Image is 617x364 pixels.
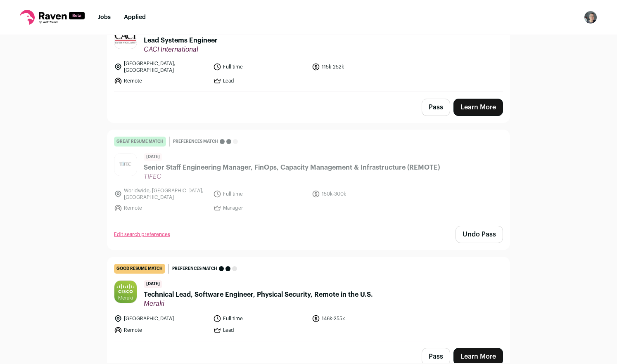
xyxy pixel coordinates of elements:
li: Lead [213,326,307,334]
li: [GEOGRAPHIC_DATA] [114,314,208,323]
div: great resume match [114,137,166,147]
img: 1bed34e9a7ad1f5e209559f65fd51d1a42f3522dafe3eea08c5e904d6a2faa38 [114,154,137,176]
span: TIFEC [144,173,440,181]
a: great resume match Preferences match [DATE] Lead Systems Engineer CACI International [GEOGRAPHIC_... [107,3,510,92]
span: CACI International [144,45,218,54]
li: Remote [114,204,208,212]
a: good resume match Preferences match [DATE] Technical Lead, Software Engineer, Physical Security, ... [107,257,510,341]
li: 146k-255k [312,314,406,323]
li: Remote [114,77,208,85]
a: Applied [124,14,146,20]
img: ad5e93deff76af6c9c1594c273578b54a90a69d7ff5afeac0caec6d87da0752e.jpg [114,31,137,44]
span: Meraki [144,300,373,308]
div: good resume match [114,264,165,274]
span: Preferences match [173,137,218,146]
li: Lead [213,77,307,85]
a: Edit search preferences [114,231,170,238]
a: Jobs [98,14,111,20]
a: great resume match Preferences match [DATE] Senior Staff Engineering Manager, FinOps, Capacity Ma... [107,130,510,219]
span: [DATE] [144,153,162,161]
li: Full time [213,187,307,201]
a: Learn More [453,99,503,116]
span: Preferences match [172,265,217,273]
button: Undo Pass [456,226,503,243]
button: Pass [422,99,450,116]
li: Manager [213,204,307,212]
li: Full time [213,60,307,73]
li: 115k-252k [312,60,406,73]
li: [GEOGRAPHIC_DATA], [GEOGRAPHIC_DATA] [114,60,208,73]
li: Worldwide, [GEOGRAPHIC_DATA], [GEOGRAPHIC_DATA] [114,187,208,201]
span: Lead Systems Engineer [144,35,218,45]
li: 150k-300k [312,187,406,201]
li: Full time [213,314,307,323]
button: Open dropdown [584,11,597,24]
li: Remote [114,326,208,334]
span: [DATE] [144,280,162,288]
img: 6ab5635d18595fdb855f09cb584cb1d85261566ffe28de4deeefcf8e49653e00.jpg [114,281,137,303]
span: Technical Lead, Software Engineer, Physical Security, Remote in the U.S. [144,290,373,300]
span: Senior Staff Engineering Manager, FinOps, Capacity Management & Infrastructure (REMOTE) [144,163,440,173]
img: 19514210-medium_jpg [584,11,597,24]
